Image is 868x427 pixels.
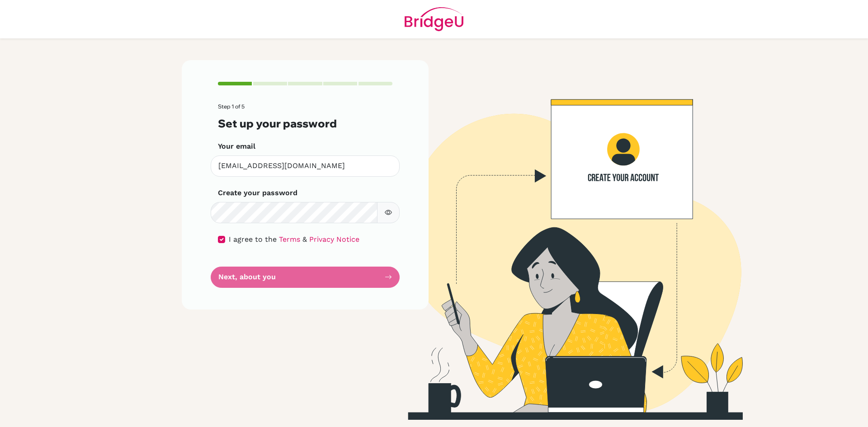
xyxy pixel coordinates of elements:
label: Your email [218,141,255,152]
span: Step 1 of 5 [218,103,245,110]
span: & [302,235,307,244]
a: Privacy Notice [309,235,359,244]
label: Create your password [218,188,297,198]
input: Insert your email* [211,155,400,177]
img: Create your account [305,60,821,420]
span: I agree to the [229,235,277,244]
a: Terms [279,235,300,244]
h3: Set up your password [218,117,392,130]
